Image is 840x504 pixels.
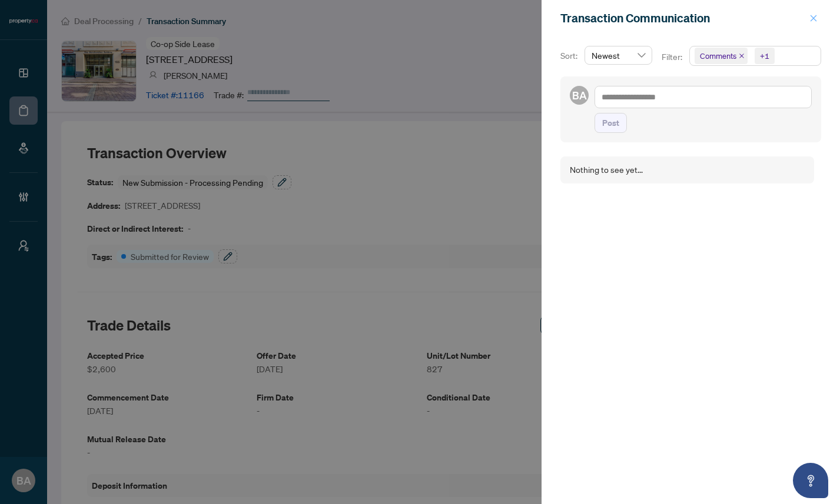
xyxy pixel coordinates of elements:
span: close [809,14,818,22]
button: Post [595,113,627,133]
button: Open asap [793,463,828,498]
p: Filter: [662,51,684,64]
p: Sort: [560,49,580,62]
span: Comments [695,48,748,64]
span: Comments [700,50,736,62]
span: BA [572,87,587,104]
span: Newest [592,46,645,64]
div: Transaction Communication [560,9,806,27]
div: Nothing to see yet... [570,163,643,176]
span: close [739,53,745,59]
div: +1 [760,50,769,62]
